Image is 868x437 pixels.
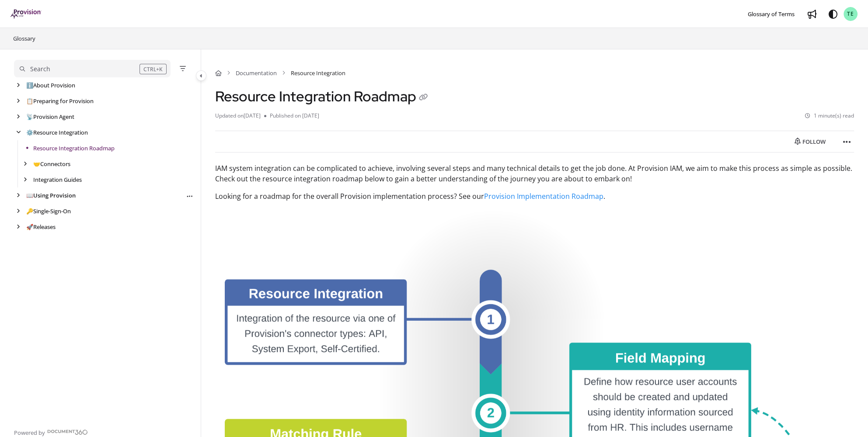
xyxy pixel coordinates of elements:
button: Search [14,60,171,77]
a: Powered by Document360 - opens in a new tab [14,427,88,437]
img: Document360 [47,430,88,435]
a: Provision Agent [26,112,74,121]
a: Resource Integration [26,128,88,137]
a: Releases [26,222,56,231]
a: Connectors [33,160,70,168]
span: 📖 [26,191,33,199]
span: TE [847,10,854,18]
button: Theme options [826,7,840,21]
span: Resource Integration [291,69,345,77]
div: arrow [14,128,23,137]
a: Project logo [10,9,42,19]
div: arrow [14,81,23,90]
div: arrow [14,223,23,231]
span: 📡 [26,113,33,121]
li: Updated on [DATE] [215,112,264,120]
button: Article more options [185,191,194,200]
div: arrow [21,160,30,168]
div: arrow [21,176,30,184]
button: Copy link of Resource Integration Roadmap [416,91,430,105]
span: Glossary of Terms [748,10,795,18]
a: Single-Sign-On [26,207,71,215]
span: 📋 [26,97,33,105]
a: Integration Guides [33,175,82,184]
a: Home [215,69,222,77]
a: Whats new [805,7,819,21]
div: CTRL+K [139,64,167,74]
a: Using Provision [26,191,76,200]
div: arrow [14,207,23,215]
div: arrow [14,113,23,121]
div: arrow [14,97,23,105]
div: More options [185,191,194,200]
button: Article more options [840,135,854,149]
a: Resource Integration Roadmap [33,144,115,153]
span: 🤝 [33,160,40,168]
li: Published on [DATE] [264,112,319,120]
p: Looking for a roadmap for the overall Provision implementation process? See our . [215,191,854,201]
a: Preparing for Provision [26,97,94,105]
button: Category toggle [196,70,206,81]
span: ⚙️ [26,128,33,136]
div: arrow [14,191,23,200]
span: 🔑 [26,207,33,215]
a: About Provision [26,81,75,90]
span: 🚀 [26,223,33,231]
button: TE [844,7,858,21]
a: Glossary [12,33,36,44]
p: IAM system integration can be complicated to achieve, involving several steps and many technical ... [215,163,854,184]
img: brand logo [10,9,42,19]
div: Search [30,64,50,74]
h1: Resource Integration Roadmap [215,88,430,105]
a: Provision Implementation Roadmap [484,191,603,201]
a: Documentation [236,69,277,77]
span: ℹ️ [26,81,33,89]
button: Filter [178,63,188,74]
span: Powered by [14,428,45,437]
li: 1 minute(s) read [805,112,854,120]
button: Follow [787,135,833,149]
